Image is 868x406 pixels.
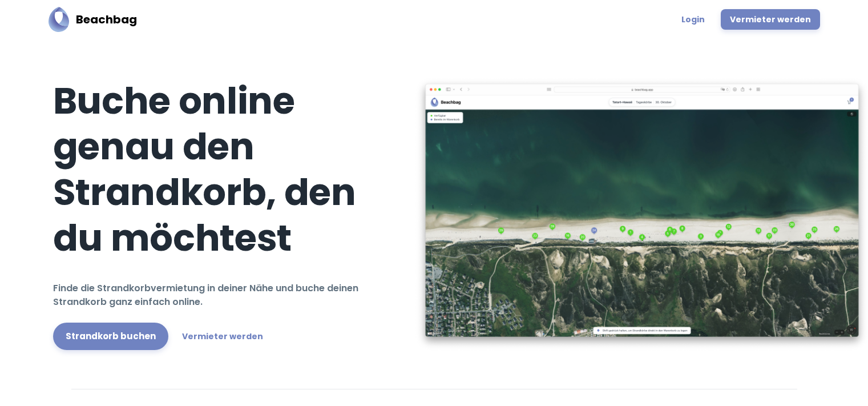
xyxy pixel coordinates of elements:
h6: Finde die Strandkorbvermietung in deiner Nähe und buche deinen Strandkorb ganz einfach online. [53,282,367,309]
h5: Beachbag [76,11,137,28]
h1: Buche online genau den Strandkorb, den du möchtest [53,78,395,268]
a: Login [675,9,712,30]
a: Vermieter werden [721,9,820,30]
a: BeachbagBeachbag [49,7,137,32]
a: Vermieter werden [177,326,270,347]
a: Strandkorb buchen [53,323,168,350]
img: Beachbag [49,7,69,32]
